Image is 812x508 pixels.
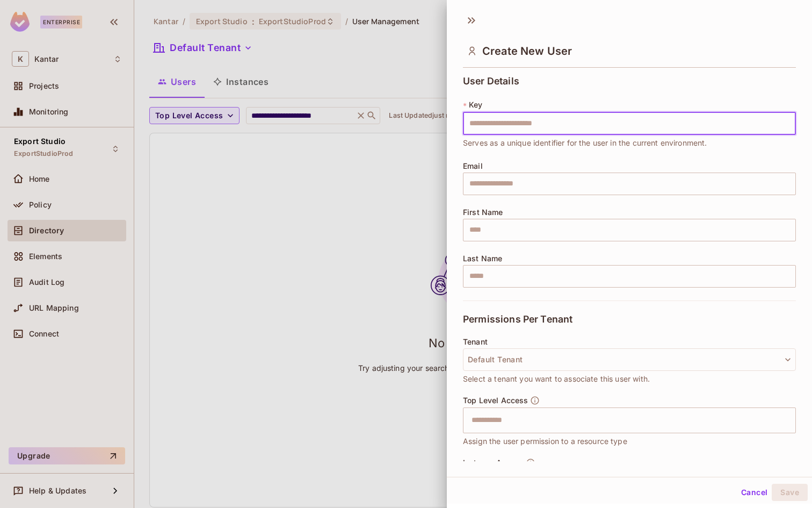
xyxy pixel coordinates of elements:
[737,484,772,501] button: Cancel
[463,254,502,263] span: Last Name
[463,338,488,346] span: Tenant
[463,208,503,217] span: First Name
[463,314,572,325] span: Permissions Per Tenant
[482,45,572,58] span: Create New User
[463,76,519,87] span: User Details
[463,396,528,405] span: Top Level Access
[463,435,627,447] span: Assign the user permission to a resource type
[463,162,483,170] span: Email
[469,101,482,109] span: Key
[790,419,792,421] button: Open
[463,348,796,371] button: Default Tenant
[463,373,650,385] span: Select a tenant you want to associate this user with.
[772,484,808,501] button: Save
[463,459,524,467] span: Instance Access
[463,137,707,149] span: Serves as a unique identifier for the user in the current environment.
